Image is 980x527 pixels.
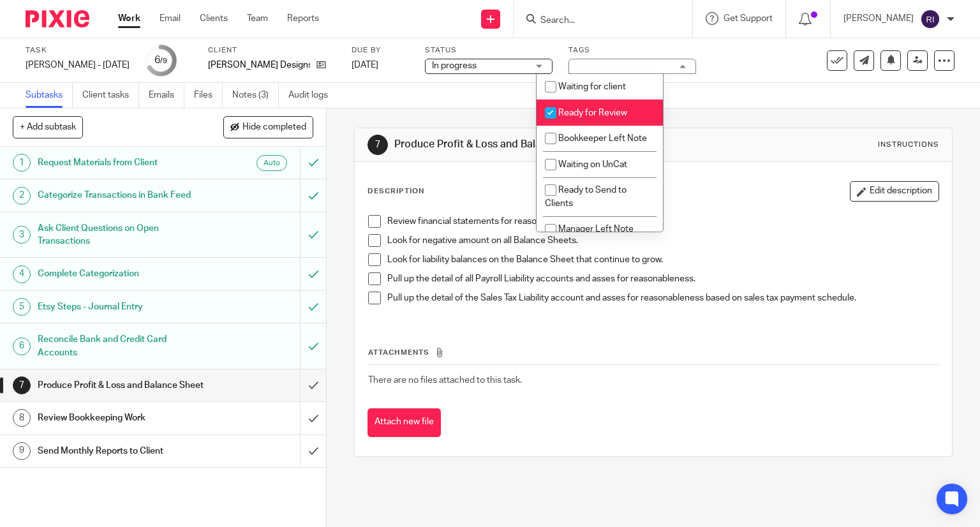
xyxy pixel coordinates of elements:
[154,53,167,68] div: 6
[545,186,627,208] span: Ready to Send to Clients
[387,272,939,285] p: Pull up the detail of all Payroll Liability accounts and asses for reasonableness.
[558,160,627,169] span: Waiting on UnCat
[387,234,939,247] p: Look for negative amount on all Balance Sheets.
[194,83,223,108] a: Files
[13,116,83,138] button: + Add subtask
[568,45,696,56] label: Tags
[208,45,336,56] label: Client
[38,330,204,362] h1: Reconcile Bank and Credit Card Accounts
[160,57,167,64] small: /9
[38,376,204,395] h1: Produce Profit & Loss and Balance Sheet
[850,181,939,202] button: Edit description
[13,265,31,283] div: 4
[387,215,939,228] p: Review financial statements for reasonableness and errors.
[367,186,424,197] p: Description
[387,292,939,304] p: Pull up the detail of the Sales Tax Liability account and asses for reasonableness based on sales...
[13,298,31,316] div: 5
[432,61,477,70] span: In progress
[256,155,287,171] div: Auto
[26,59,130,71] div: Susan - Sep 2025
[232,83,279,108] a: Notes (3)
[425,45,553,56] label: Status
[843,12,914,25] p: [PERSON_NAME]
[558,82,626,91] span: Waiting for client
[82,83,139,108] a: Client tasks
[13,226,31,244] div: 3
[160,12,181,25] a: Email
[208,59,310,71] p: [PERSON_NAME] Designs
[13,338,31,355] div: 6
[242,122,306,133] span: Hide completed
[387,253,939,266] p: Look for liability balances on the Balance Sheet that continue to grow.
[558,108,627,117] span: Ready for Review
[724,14,773,23] span: Get Support
[26,59,130,71] div: [PERSON_NAME] - [DATE]
[13,154,31,172] div: 1
[367,135,388,155] div: 7
[367,408,441,437] button: Attach new file
[352,45,409,56] label: Due by
[13,442,31,460] div: 9
[368,376,522,385] span: There are no files attached to this task.
[38,219,204,251] h1: Ask Client Questions on Open Transactions
[920,9,940,29] img: svg%3E
[13,376,31,394] div: 7
[38,408,204,427] h1: Review Bookkeeping Work
[38,186,204,205] h1: Categorize Transactions in Bank Feed
[149,83,184,108] a: Emails
[368,349,429,356] span: Attachments
[558,225,634,234] span: Manager Left Note
[13,409,31,427] div: 8
[26,45,130,56] label: Task
[878,140,939,150] div: Instructions
[558,134,647,143] span: Bookkeeper Left Note
[38,297,204,316] h1: Etsy Steps - Journal Entry
[539,15,654,27] input: Search
[288,83,338,108] a: Audit logs
[26,10,89,27] img: Pixie
[118,12,140,25] a: Work
[287,12,319,25] a: Reports
[247,12,268,25] a: Team
[352,61,378,70] span: [DATE]
[38,264,204,283] h1: Complete Categorization
[13,187,31,205] div: 2
[394,138,680,151] h1: Produce Profit & Loss and Balance Sheet
[38,442,204,461] h1: Send Monthly Reports to Client
[38,153,204,172] h1: Request Materials from Client
[200,12,228,25] a: Clients
[26,83,73,108] a: Subtasks
[223,116,313,138] button: Hide completed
